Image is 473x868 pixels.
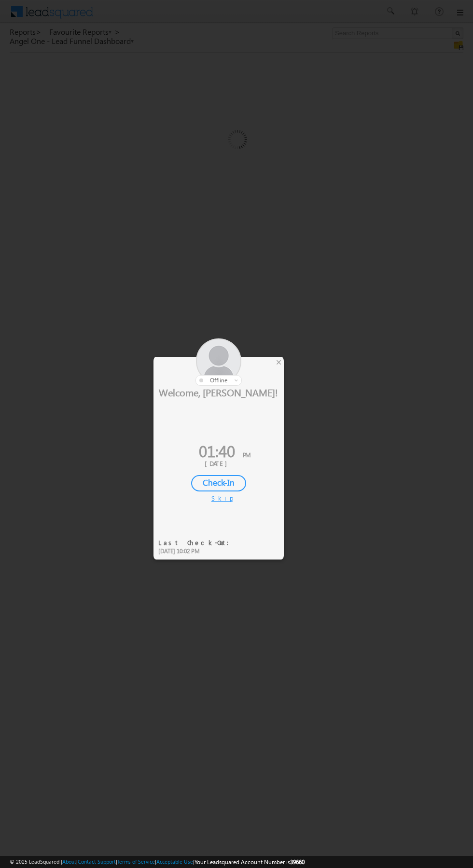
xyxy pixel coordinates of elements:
div: Check-In [191,475,246,491]
span: 01:40 [199,440,235,462]
div: Skip [211,494,226,503]
a: Terms of Service [117,858,155,865]
div: Last Check-Out: [158,538,235,547]
a: About [62,858,76,865]
span: offline [210,377,227,384]
span: © 2025 LeadSquared | | | | | [10,857,305,867]
div: Welcome, [PERSON_NAME]! [153,386,284,398]
a: Acceptable Use [156,858,193,865]
span: 39660 [290,858,305,866]
span: PM [243,450,250,459]
div: [DATE] 10:02 PM [158,547,235,556]
div: × [274,357,284,367]
a: Contact Support [78,858,116,865]
span: Your Leadsquared Account Number is [195,858,305,866]
div: [DATE] [161,459,277,468]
